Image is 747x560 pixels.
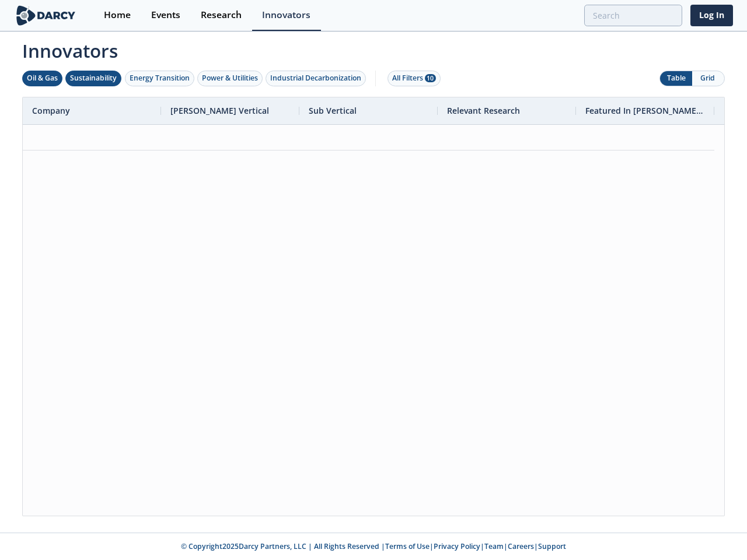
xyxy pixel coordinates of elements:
[104,10,131,20] div: Home
[22,71,62,86] button: Oil & Gas
[201,10,242,20] div: Research
[14,33,733,64] span: Innovators
[385,541,430,551] a: Terms of Use
[508,541,534,551] a: Careers
[692,71,724,86] button: Grid
[690,5,733,26] a: Log In
[65,71,121,86] button: Sustainability
[262,10,310,20] div: Innovators
[392,73,436,83] div: All Filters
[434,541,480,551] a: Privacy Policy
[425,74,436,82] span: 10
[16,541,731,552] p: © Copyright 2025 Darcy Partners, LLC | All Rights Reserved | | | | |
[32,105,70,116] span: Company
[197,71,263,86] button: Power & Utilities
[27,73,58,83] div: Oil & Gas
[585,105,705,116] span: Featured In [PERSON_NAME] Live
[447,105,520,116] span: Relevant Research
[538,541,566,551] a: Support
[584,5,682,26] input: Advanced Search
[70,73,117,83] div: Sustainability
[660,71,692,86] button: Table
[14,5,78,26] img: logo-wide.svg
[309,105,357,116] span: Sub Vertical
[151,10,180,20] div: Events
[388,71,441,86] button: All Filters 10
[125,71,194,86] button: Energy Transition
[170,105,269,116] span: [PERSON_NAME] Vertical
[266,71,366,86] button: Industrial Decarbonization
[270,73,361,83] div: Industrial Decarbonization
[202,73,258,83] div: Power & Utilities
[484,541,504,551] a: Team
[130,73,190,83] div: Energy Transition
